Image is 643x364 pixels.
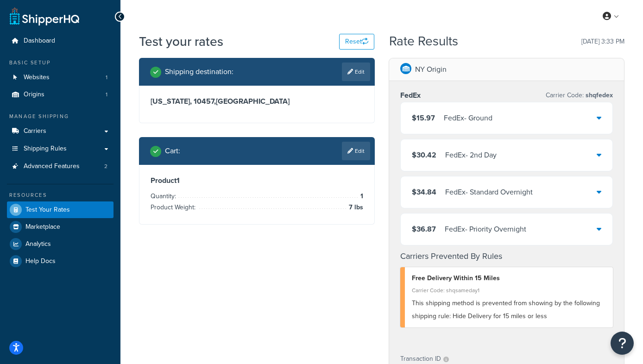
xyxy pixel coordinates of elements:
[444,112,492,125] div: FedEx - Ground
[24,127,46,135] span: Carriers
[24,37,55,45] span: Dashboard
[581,35,624,48] p: [DATE] 3:33 PM
[7,113,113,120] div: Manage Shipping
[106,74,107,82] span: 1
[104,163,107,170] span: 2
[412,187,436,197] span: $34.84
[139,32,223,50] h1: Test your rates
[151,202,198,212] span: Product Weight:
[445,186,533,199] div: FedEx - Standard Overnight
[7,69,113,86] a: Websites1
[546,89,613,102] p: Carrier Code:
[24,74,50,82] span: Websites
[151,191,178,201] span: Quantity:
[7,158,113,175] a: Advanced Features2
[25,206,70,214] span: Test Your Rates
[415,63,447,76] p: NY Origin
[25,223,60,231] span: Marketplace
[106,91,107,99] span: 1
[7,158,113,175] li: Advanced Features
[445,149,497,162] div: FedEx - 2nd Day
[151,176,363,185] h3: Product 1
[342,63,370,81] a: Edit
[7,123,113,140] a: Carriers
[7,191,113,199] div: Resources
[165,147,180,155] h2: Cart :
[400,91,421,100] h3: FedEx
[7,201,113,218] a: Test Your Rates
[412,150,436,160] span: $30.42
[412,224,436,234] span: $36.87
[412,298,600,321] span: This shipping method is prevented from showing by the following shipping rule: Hide Delivery for ...
[412,272,606,285] div: Free Delivery Within 15 Miles
[7,59,113,67] div: Basic Setup
[7,219,113,235] a: Marketplace
[342,142,370,160] a: Edit
[339,34,374,50] button: Reset
[400,250,613,263] h4: Carriers Prevented By Rules
[7,236,113,252] a: Analytics
[445,223,526,236] div: FedEx - Priority Overnight
[584,90,613,100] span: shqfedex
[24,163,80,170] span: Advanced Features
[151,97,363,106] h3: [US_STATE], 10457 , [GEOGRAPHIC_DATA]
[611,332,634,355] button: Open Resource Center
[25,240,51,248] span: Analytics
[412,284,606,297] div: Carrier Code: shqsameday1
[25,257,56,265] span: Help Docs
[7,32,113,50] a: Dashboard
[7,69,113,86] li: Websites
[7,140,113,157] a: Shipping Rules
[412,113,435,123] span: $15.97
[7,86,113,103] li: Origins
[389,34,458,49] h2: Rate Results
[7,86,113,103] a: Origins1
[165,68,233,76] h2: Shipping destination :
[347,202,363,213] span: 7 lbs
[358,191,363,202] span: 1
[24,91,44,99] span: Origins
[24,145,67,153] span: Shipping Rules
[7,253,113,270] a: Help Docs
